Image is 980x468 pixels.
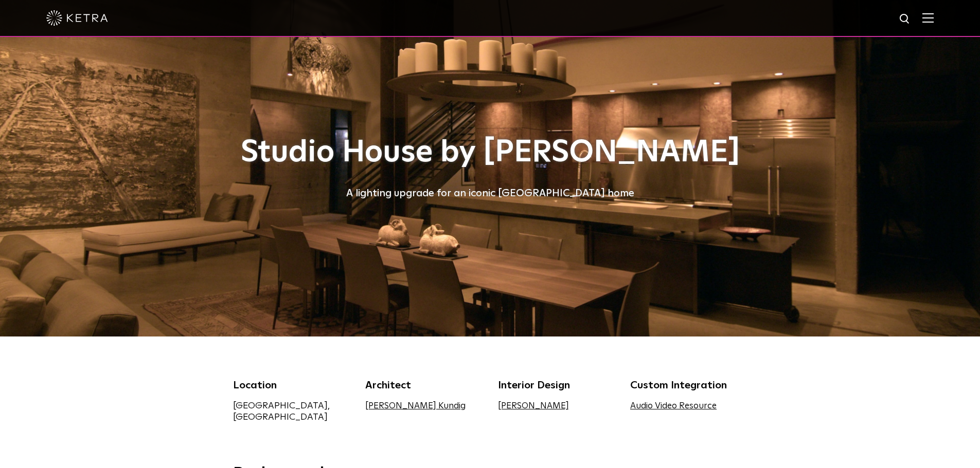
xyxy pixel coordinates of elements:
[365,402,466,410] a: [PERSON_NAME] Kundig
[630,402,717,410] a: Audio Video Resource
[233,185,747,201] div: A lighting upgrade for an iconic [GEOGRAPHIC_DATA] home
[233,378,350,393] div: Location
[46,10,108,26] img: ketra-logo-2019-white
[498,402,569,410] a: [PERSON_NAME]
[233,136,747,170] h1: Studio House by [PERSON_NAME]
[630,378,747,393] div: Custom Integration
[233,400,350,423] div: [GEOGRAPHIC_DATA], [GEOGRAPHIC_DATA]
[498,378,615,393] div: Interior Design
[899,13,912,26] img: search icon
[365,378,483,393] div: Architect
[922,13,934,23] img: Hamburger%20Nav.svg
